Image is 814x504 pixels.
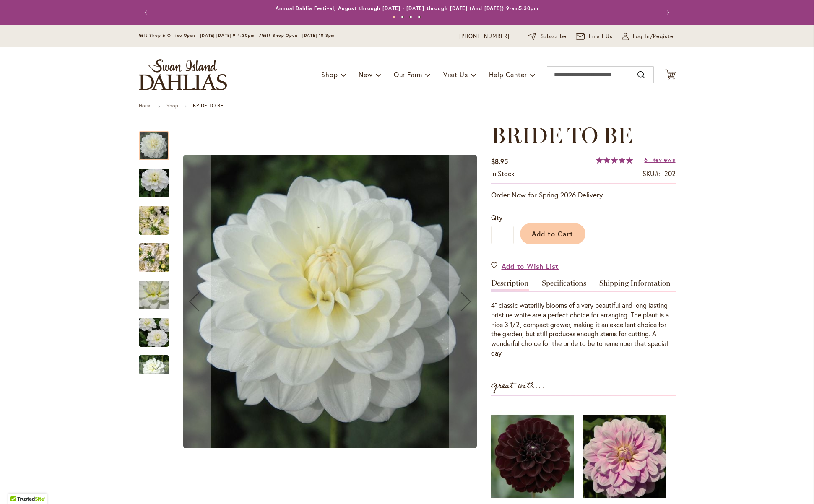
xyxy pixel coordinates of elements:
a: Annual Dahlia Festival, August through [DATE] - [DATE] through [DATE] (And [DATE]) 9-am5:30pm [276,5,538,11]
button: Next [659,4,676,21]
div: BRIDE TO BE [139,123,177,160]
a: store logo [139,59,227,90]
img: BRIDE TO BE [139,238,169,278]
span: Visit Us [443,70,468,79]
span: 6 [644,156,648,164]
button: 3 of 4 [409,16,412,18]
strong: BRIDE TO BE [193,102,224,109]
a: Add to Wish List [491,261,559,271]
a: [PHONE_NUMBER] [459,32,510,41]
div: Detailed Product Info [491,279,676,358]
div: BRIDE TO BE [139,160,177,197]
span: Qty [491,213,502,222]
a: Shipping Information [599,279,671,291]
button: 2 of 4 [401,16,404,18]
span: Help Center [489,70,527,79]
div: BRIDE TO BE [139,347,169,384]
span: Subscribe [541,32,567,41]
button: Add to Cart [520,223,585,244]
span: Shop [321,70,338,79]
img: BRIDE TO BE [183,155,477,448]
img: BRIDE TO BE [124,312,184,353]
div: Product Images [177,123,521,481]
a: Log In/Register [622,32,676,41]
p: Order Now for Spring 2026 Delivery [491,190,676,200]
span: Our Farm [394,70,422,79]
span: Add to Wish List [502,261,559,271]
button: Previous [139,4,156,21]
button: 4 of 4 [418,16,421,18]
a: Specifications [542,279,586,291]
a: Shop [166,102,178,109]
div: 100% [596,157,633,164]
button: Next [449,123,483,481]
button: 1 of 4 [393,16,395,18]
div: BRIDE TO BE [139,309,177,347]
a: Subscribe [528,32,567,41]
div: 202 [664,169,676,179]
span: Reviews [652,156,676,164]
div: BRIDE TO BE [139,235,177,272]
div: BRIDE TO BE [139,197,177,235]
a: 6 Reviews [644,156,675,164]
div: BRIDE TO BE [177,123,483,481]
div: 4" classic waterlily blooms of a very beautiful and long lasting pristine white are a perfect cho... [491,301,676,358]
img: BRIDE TO BE [124,163,184,203]
span: $8.95 [491,157,508,166]
span: BRIDE TO BE [491,122,632,148]
a: Description [491,279,529,291]
span: Email Us [589,32,613,41]
strong: Great with... [491,379,545,393]
div: Next [139,362,169,374]
span: Gift Shop & Office Open - [DATE]-[DATE] 9-4:30pm / [139,33,262,38]
span: New [359,70,372,79]
img: BRIDE TO BE [124,267,184,324]
div: BRIDE TO BEBRIDE TO BEBRIDE TO BE [177,123,483,481]
button: Previous [177,123,211,481]
span: In stock [491,169,515,178]
span: Log In/Register [633,32,676,41]
img: BRIDE TO BE [124,198,184,243]
div: Availability [491,169,515,179]
span: Add to Cart [532,229,573,238]
span: Gift Shop Open - [DATE] 10-3pm [262,33,335,38]
strong: SKU [642,169,661,178]
div: BRIDE TO BE [139,272,177,309]
a: Email Us [576,32,613,41]
a: Home [139,102,152,109]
